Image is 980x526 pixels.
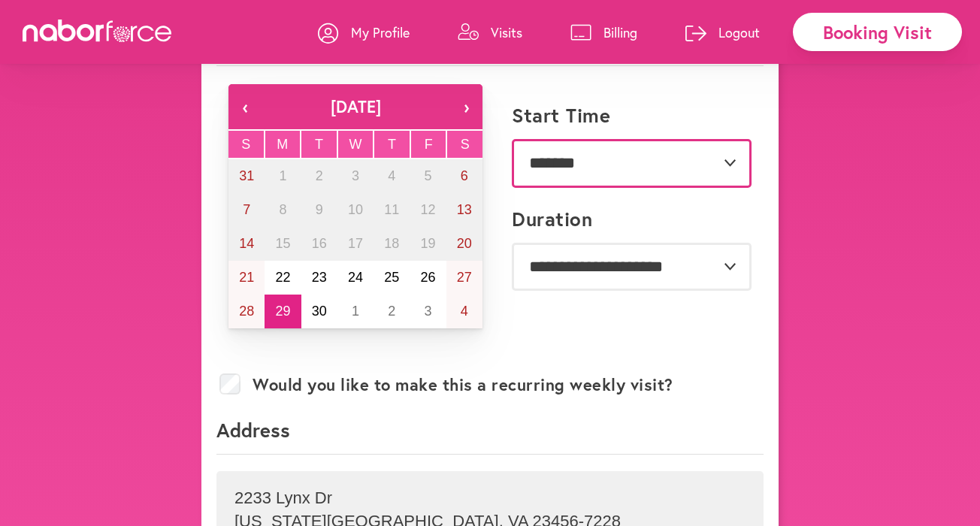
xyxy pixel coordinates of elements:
p: Billing [603,23,637,41]
a: Logout [685,10,760,55]
abbr: September 6, 2025 [461,168,468,183]
button: September 17, 2025 [337,227,374,261]
button: September 25, 2025 [374,261,410,295]
abbr: Monday [277,137,288,152]
abbr: September 5, 2025 [425,168,432,183]
abbr: October 2, 2025 [388,304,395,319]
abbr: September 14, 2025 [239,236,254,251]
abbr: September 3, 2025 [352,168,359,183]
abbr: September 19, 2025 [421,236,436,251]
abbr: September 20, 2025 [457,236,472,251]
p: Address [216,417,764,455]
abbr: September 28, 2025 [239,304,254,319]
button: September 11, 2025 [374,193,410,227]
p: Logout [718,23,760,41]
button: September 1, 2025 [265,159,301,193]
abbr: September 29, 2025 [275,304,290,319]
button: September 24, 2025 [337,261,374,295]
a: Visits [458,10,522,55]
button: September 22, 2025 [265,261,301,295]
p: My Profile [351,23,410,41]
abbr: Saturday [461,137,470,152]
abbr: September 2, 2025 [316,168,323,183]
abbr: September 11, 2025 [384,202,399,217]
abbr: September 26, 2025 [421,270,436,285]
button: September 14, 2025 [228,227,265,261]
button: September 30, 2025 [301,295,337,328]
button: September 15, 2025 [265,227,301,261]
abbr: September 22, 2025 [275,270,290,285]
abbr: October 1, 2025 [352,304,359,319]
button: September 10, 2025 [337,193,374,227]
button: October 3, 2025 [410,295,446,328]
abbr: Thursday [388,137,396,152]
a: My Profile [318,10,410,55]
abbr: September 17, 2025 [348,236,363,251]
button: September 2, 2025 [301,159,337,193]
button: September 29, 2025 [265,295,301,328]
button: [DATE] [262,84,449,129]
button: September 9, 2025 [301,193,337,227]
button: September 8, 2025 [265,193,301,227]
button: September 20, 2025 [446,227,482,261]
button: October 4, 2025 [446,295,482,328]
abbr: September 10, 2025 [348,202,363,217]
abbr: September 21, 2025 [239,270,254,285]
abbr: Friday [425,137,433,152]
button: September 23, 2025 [301,261,337,295]
button: September 13, 2025 [446,193,482,227]
button: September 3, 2025 [337,159,374,193]
label: Would you like to make this a recurring weekly visit? [253,375,673,394]
abbr: September 27, 2025 [457,270,472,285]
label: Start Time [512,104,610,127]
abbr: Wednesday [349,137,362,152]
abbr: September 13, 2025 [457,202,472,217]
button: September 21, 2025 [228,261,265,295]
button: September 6, 2025 [446,159,482,193]
button: August 31, 2025 [228,159,265,193]
button: September 19, 2025 [410,227,446,261]
abbr: September 25, 2025 [384,270,399,285]
abbr: September 16, 2025 [312,236,327,251]
button: September 5, 2025 [410,159,446,193]
abbr: September 15, 2025 [275,236,290,251]
abbr: October 4, 2025 [461,304,468,319]
button: September 18, 2025 [374,227,410,261]
button: September 12, 2025 [410,193,446,227]
button: September 28, 2025 [228,295,265,328]
button: September 7, 2025 [228,193,265,227]
abbr: Tuesday [315,137,323,152]
label: Duration [512,207,592,231]
abbr: September 18, 2025 [384,236,399,251]
abbr: September 23, 2025 [312,270,327,285]
abbr: September 12, 2025 [421,202,436,217]
button: September 16, 2025 [301,227,337,261]
button: › [449,84,482,129]
p: Visits [491,23,522,41]
button: ‹ [228,84,262,129]
button: October 2, 2025 [374,295,410,328]
abbr: September 9, 2025 [316,202,323,217]
abbr: September 1, 2025 [279,168,286,183]
abbr: September 7, 2025 [243,202,250,217]
button: September 27, 2025 [446,261,482,295]
button: September 26, 2025 [410,261,446,295]
abbr: September 30, 2025 [312,304,327,319]
abbr: August 31, 2025 [239,168,254,183]
abbr: October 3, 2025 [425,304,432,319]
div: Booking Visit [793,13,962,51]
abbr: September 4, 2025 [388,168,395,183]
abbr: September 24, 2025 [348,270,363,285]
abbr: Sunday [241,137,250,152]
a: Billing [570,10,637,55]
abbr: September 8, 2025 [279,202,286,217]
button: October 1, 2025 [337,295,374,328]
p: 2233 Lynx Dr [234,488,746,508]
button: September 4, 2025 [374,159,410,193]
